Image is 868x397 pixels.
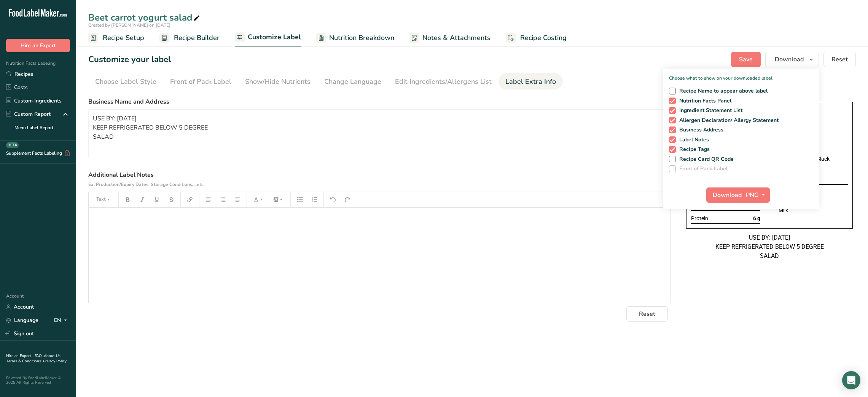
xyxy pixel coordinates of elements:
[88,170,671,189] label: Additional Label Notes
[43,359,67,364] a: Privacy Policy
[823,52,856,67] button: Reset
[706,187,744,203] button: Download
[775,55,804,64] span: Download
[6,314,38,327] a: Language
[676,165,728,172] span: Front of Pack Label
[54,316,70,325] div: EN
[663,69,819,82] p: Choose what to show on your downloaded label
[170,77,231,87] div: Front of Pack Label
[676,136,709,143] span: Label Notes
[235,29,301,47] a: Customize Label
[753,215,760,222] span: 6 g
[422,33,491,43] span: Notes & Attachments
[6,353,61,364] a: About Us .
[88,53,171,66] h1: Customize your label
[245,77,311,87] div: Show/Hide Nutrients
[676,98,732,104] span: Nutrition Facts Panel
[676,156,734,163] span: Recipe Card QR Code
[520,33,567,43] span: Recipe Costing
[6,359,43,364] a: Terms & Conditions .
[329,33,394,43] span: Nutrition Breakdown
[639,309,655,319] span: Reset
[174,33,220,43] span: Recipe Builder
[676,107,743,114] span: Ingredient Statement List
[88,22,170,28] span: Created by [PERSON_NAME] on [DATE]
[35,353,44,359] a: FAQ .
[779,207,848,214] div: Milk
[6,142,19,148] div: BETA
[713,190,742,200] span: Download
[88,11,201,24] div: Beet carrot yogurt salad
[88,97,671,106] label: Business Name and Address
[676,146,710,153] span: Recipe Tags
[831,55,848,64] span: Reset
[92,194,115,206] button: Text
[676,126,724,133] span: Business Address
[324,77,381,87] div: Change Language
[6,110,51,118] div: Custom Report
[739,55,753,64] span: Save
[88,181,204,187] span: Ex: Production/Expiry Dates, Storage Conditions,...etc
[691,215,708,222] span: Protein
[765,52,819,67] button: Download
[676,117,779,124] span: Allergen Declaration/ Allergy Statement
[395,77,492,87] div: Edit Ingredients/Allergens List
[6,376,70,385] div: Powered By FoodLabelMaker © 2025 All Rights Reserved
[103,33,144,43] span: Recipe Setup
[744,187,770,203] button: PNG
[746,190,759,200] span: PNG
[686,233,853,261] div: USE BY: [DATE] KEEP REFRIGERATED BELOW 5 DEGREE SALAD
[676,88,768,94] span: Recipe Name to appear above label
[731,52,761,67] button: Save
[6,39,70,52] button: Hire an Expert
[248,32,301,42] span: Customize Label
[505,77,556,87] div: Label Extra Info
[626,306,668,322] button: Reset
[842,371,860,389] div: Open Intercom Messenger
[316,29,394,46] a: Nutrition Breakdown
[95,77,156,87] div: Choose Label Style
[88,29,144,46] a: Recipe Setup
[6,353,33,359] a: Hire an Expert .
[409,29,491,46] a: Notes & Attachments
[159,29,220,46] a: Recipe Builder
[506,29,567,46] a: Recipe Costing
